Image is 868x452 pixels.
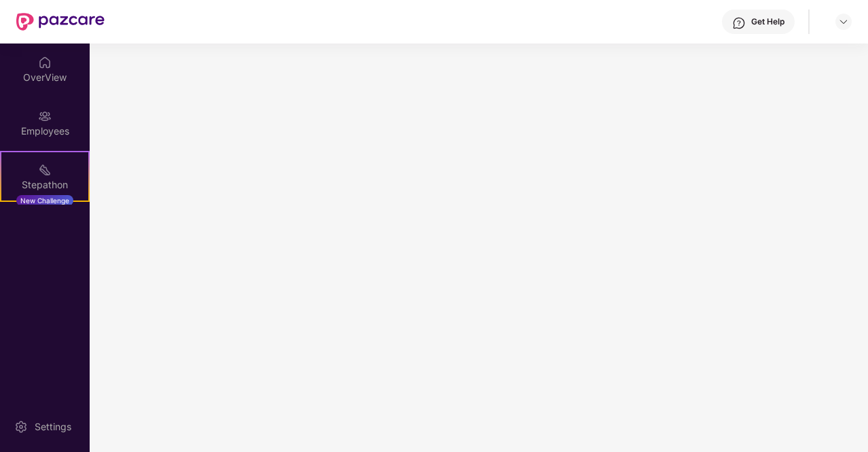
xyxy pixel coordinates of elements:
[14,420,28,434] img: svg+xml;base64,PHN2ZyBpZD0iU2V0dGluZy0yMHgyMCIgeG1sbnM9Imh0dHA6Ly93d3cudzMub3JnLzIwMDAvc3ZnIiB3aW...
[1,178,88,192] div: Stepathon
[38,56,52,69] img: svg+xml;base64,PHN2ZyBpZD0iSG9tZSIgeG1sbnM9Imh0dHA6Ly93d3cudzMub3JnLzIwMDAvc3ZnIiB3aWR0aD0iMjAiIG...
[31,420,75,434] div: Settings
[16,13,105,31] img: New Pazcare Logo
[751,16,784,27] div: Get Help
[732,16,746,30] img: svg+xml;base64,PHN2ZyBpZD0iSGVscC0zMngzMiIgeG1sbnM9Imh0dHA6Ly93d3cudzMub3JnLzIwMDAvc3ZnIiB3aWR0aD...
[838,16,849,27] img: svg+xml;base64,PHN2ZyBpZD0iRHJvcGRvd24tMzJ4MzIiIHhtbG5zPSJodHRwOi8vd3d3LnczLm9yZy8yMDAwL3N2ZyIgd2...
[38,109,52,123] img: svg+xml;base64,PHN2ZyBpZD0iRW1wbG95ZWVzIiB4bWxucz0iaHR0cDovL3d3dy53My5vcmcvMjAwMC9zdmciIHdpZHRoPS...
[38,163,52,177] img: svg+xml;base64,PHN2ZyB4bWxucz0iaHR0cDovL3d3dy53My5vcmcvMjAwMC9zdmciIHdpZHRoPSIyMSIgaGVpZ2h0PSIyMC...
[16,195,73,206] div: New Challenge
